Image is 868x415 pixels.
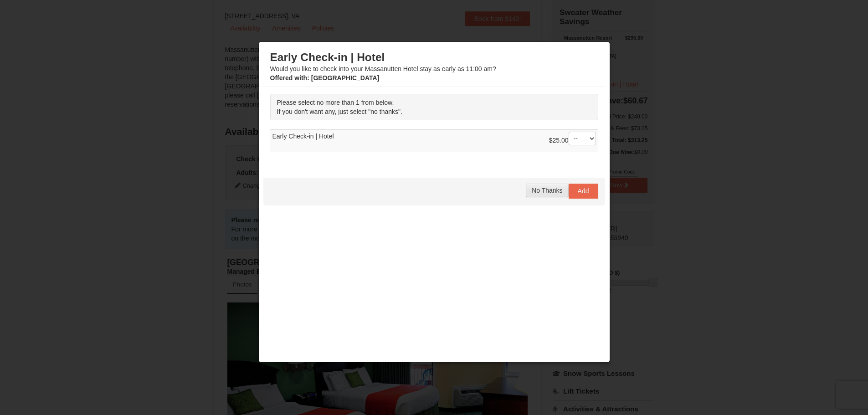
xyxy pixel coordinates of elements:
span: If you don't want any, just select "no thanks". [277,108,402,115]
span: No Thanks [532,187,562,194]
span: Please select no more than 1 from below. [277,99,394,106]
h3: Early Check-in | Hotel [270,51,598,64]
button: No Thanks [526,184,568,197]
span: Add [578,187,589,195]
div: Would you like to check into your Massanutten Hotel stay as early as 11:00 am? [270,51,598,82]
div: $25.00 [549,132,596,150]
td: Early Check-in | Hotel [270,130,598,152]
button: Add [569,184,598,198]
strong: : [GEOGRAPHIC_DATA] [270,74,380,82]
span: Offered with [270,74,308,82]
